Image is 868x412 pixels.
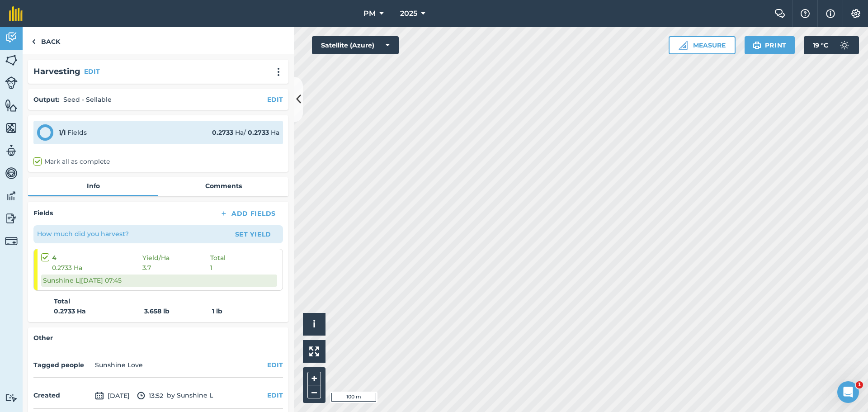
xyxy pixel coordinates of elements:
span: 3.7 [142,263,210,273]
img: Four arrows, one pointing top left, one top right, one bottom right and the last bottom left [309,346,319,356]
h2: Harvesting [33,65,80,78]
img: svg+xml;base64,PD94bWwgdmVyc2lvbj0iMS4wIiBlbmNvZGluZz0idXRmLTgiPz4KPCEtLSBHZW5lcmF0b3I6IEFkb2JlIE... [5,76,18,89]
button: – [307,385,321,398]
span: [DATE] [95,390,130,401]
strong: 0.2733 [248,128,269,137]
h4: Tagged people [33,360,91,370]
span: 1 [210,263,212,273]
img: svg+xml;base64,PD94bWwgdmVyc2lvbj0iMS4wIiBlbmNvZGluZz0idXRmLTgiPz4KPCEtLSBHZW5lcmF0b3I6IEFkb2JlIE... [835,36,854,54]
label: Mark all as complete [33,157,110,166]
img: A cog icon [850,9,861,18]
strong: 4 [52,253,142,263]
strong: 3.658 lb [144,306,212,316]
h4: Other [33,333,283,343]
p: Seed - Sellable [63,95,112,104]
div: Fields [59,128,87,137]
strong: Total [54,296,70,306]
img: svg+xml;base64,PHN2ZyB4bWxucz0iaHR0cDovL3d3dy53My5vcmcvMjAwMC9zdmciIHdpZHRoPSI5IiBoZWlnaHQ9IjI0Ii... [32,36,36,47]
li: Sunshine Love [95,360,143,370]
button: Set Yield [227,227,279,242]
img: svg+xml;base64,PD94bWwgdmVyc2lvbj0iMS4wIiBlbmNvZGluZz0idXRmLTgiPz4KPCEtLSBHZW5lcmF0b3I6IEFkb2JlIE... [95,390,104,401]
a: Comments [158,177,288,194]
a: Info [28,177,158,194]
h4: Fields [33,208,53,218]
span: PM [363,8,376,19]
div: by Sunshine L [33,383,283,409]
img: svg+xml;base64,PD94bWwgdmVyc2lvbj0iMS4wIiBlbmNvZGluZz0idXRmLTgiPz4KPCEtLSBHZW5lcmF0b3I6IEFkb2JlIE... [5,212,18,225]
strong: 0.2733 Ha [54,306,144,316]
img: svg+xml;base64,PD94bWwgdmVyc2lvbj0iMS4wIiBlbmNvZGluZz0idXRmLTgiPz4KPCEtLSBHZW5lcmF0b3I6IEFkb2JlIE... [137,390,145,401]
img: svg+xml;base64,PHN2ZyB4bWxucz0iaHR0cDovL3d3dy53My5vcmcvMjAwMC9zdmciIHdpZHRoPSI1NiIgaGVpZ2h0PSI2MC... [5,121,18,135]
img: A question mark icon [800,9,811,18]
button: EDIT [267,390,283,400]
a: Back [23,27,69,54]
h4: Output : [33,95,60,104]
h4: Created [33,390,91,400]
span: 1 [856,381,863,388]
img: Two speech bubbles overlapping with the left bubble in the forefront [774,9,785,18]
span: 19 ° C [813,36,828,54]
span: 2025 [400,8,417,19]
img: svg+xml;base64,PD94bWwgdmVyc2lvbj0iMS4wIiBlbmNvZGluZz0idXRmLTgiPz4KPCEtLSBHZW5lcmF0b3I6IEFkb2JlIE... [5,144,18,157]
img: svg+xml;base64,PHN2ZyB4bWxucz0iaHR0cDovL3d3dy53My5vcmcvMjAwMC9zdmciIHdpZHRoPSIxNyIgaGVpZ2h0PSIxNy... [826,8,835,19]
img: svg+xml;base64,PD94bWwgdmVyc2lvbj0iMS4wIiBlbmNvZGluZz0idXRmLTgiPz4KPCEtLSBHZW5lcmF0b3I6IEFkb2JlIE... [5,235,18,247]
div: Ha / Ha [212,128,279,137]
button: EDIT [267,360,283,370]
button: + [307,372,321,385]
button: Add Fields [212,207,283,220]
p: How much did you harvest? [37,229,129,239]
button: Satellite (Azure) [312,36,399,54]
button: i [303,313,325,336]
span: i [313,318,316,330]
img: svg+xml;base64,PHN2ZyB4bWxucz0iaHR0cDovL3d3dy53My5vcmcvMjAwMC9zdmciIHdpZHRoPSI1NiIgaGVpZ2h0PSI2MC... [5,53,18,67]
div: Sunshine L | [DATE] 07:45 [41,275,277,286]
button: EDIT [84,66,100,76]
img: svg+xml;base64,PHN2ZyB4bWxucz0iaHR0cDovL3d3dy53My5vcmcvMjAwMC9zdmciIHdpZHRoPSIyMCIgaGVpZ2h0PSIyNC... [273,67,284,76]
img: svg+xml;base64,PD94bWwgdmVyc2lvbj0iMS4wIiBlbmNvZGluZz0idXRmLTgiPz4KPCEtLSBHZW5lcmF0b3I6IEFkb2JlIE... [5,189,18,203]
img: svg+xml;base64,PD94bWwgdmVyc2lvbj0iMS4wIiBlbmNvZGluZz0idXRmLTgiPz4KPCEtLSBHZW5lcmF0b3I6IEFkb2JlIE... [5,31,18,44]
img: fieldmargin Logo [9,6,23,21]
span: 13:52 [137,390,163,401]
img: Ruler icon [679,41,688,50]
img: svg+xml;base64,PD94bWwgdmVyc2lvbj0iMS4wIiBlbmNvZGluZz0idXRmLTgiPz4KPCEtLSBHZW5lcmF0b3I6IEFkb2JlIE... [5,166,18,180]
strong: 1 / 1 [59,128,66,137]
img: svg+xml;base64,PHN2ZyB4bWxucz0iaHR0cDovL3d3dy53My5vcmcvMjAwMC9zdmciIHdpZHRoPSI1NiIgaGVpZ2h0PSI2MC... [5,99,18,112]
iframe: Intercom live chat [837,381,859,403]
button: Print [745,36,795,54]
span: Total [210,253,226,263]
button: Measure [669,36,736,54]
img: svg+xml;base64,PD94bWwgdmVyc2lvbj0iMS4wIiBlbmNvZGluZz0idXRmLTgiPz4KPCEtLSBHZW5lcmF0b3I6IEFkb2JlIE... [5,393,18,402]
button: 19 °C [804,36,859,54]
span: 0.2733 Ha [52,263,142,273]
button: EDIT [267,95,283,104]
img: svg+xml;base64,PHN2ZyB4bWxucz0iaHR0cDovL3d3dy53My5vcmcvMjAwMC9zdmciIHdpZHRoPSIxOSIgaGVpZ2h0PSIyNC... [753,40,761,51]
span: Yield / Ha [142,253,210,263]
strong: 0.2733 [212,128,233,137]
strong: 1 lb [212,307,222,315]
